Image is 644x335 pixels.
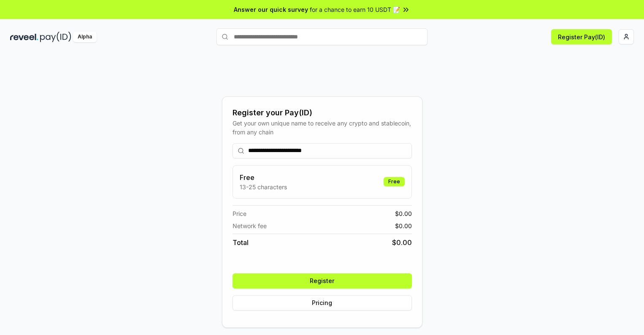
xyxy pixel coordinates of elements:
[233,209,246,218] span: Price
[233,107,412,119] div: Register your Pay(ID)
[240,172,287,182] h3: Free
[233,221,267,230] span: Network fee
[233,273,412,289] button: Register
[384,177,405,186] div: Free
[551,29,612,44] button: Register Pay(ID)
[40,32,71,42] img: pay_id
[240,182,287,191] p: 13-25 characters
[395,221,412,230] span: $ 0.00
[73,32,97,42] div: Alpha
[10,32,38,42] img: reveel_dark
[395,209,412,218] span: $ 0.00
[233,295,412,310] button: Pricing
[234,5,308,14] span: Answer our quick survey
[233,237,249,248] span: Total
[233,119,412,136] div: Get your own unique name to receive any crypto and stablecoin, from any chain
[310,5,400,14] span: for a chance to earn 10 USDT 📝
[392,237,412,248] span: $ 0.00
